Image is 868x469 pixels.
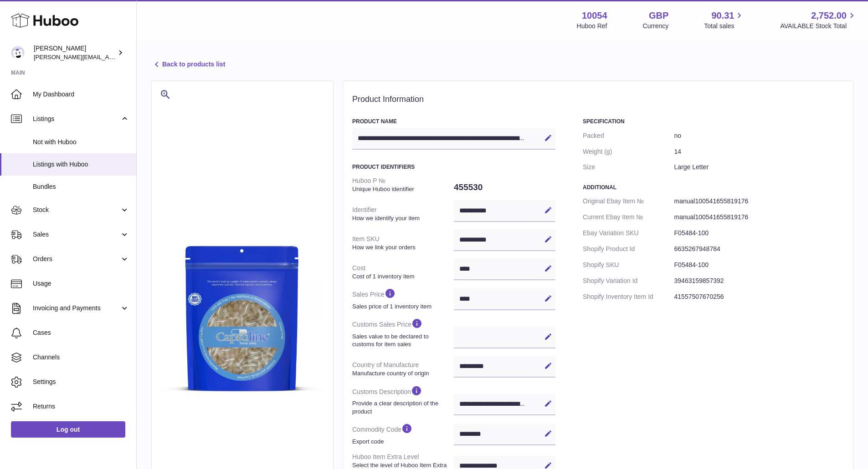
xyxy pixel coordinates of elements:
dd: 39463159857392 [674,273,844,289]
strong: Sales price of 1 inventory item [352,303,452,311]
h3: Product Name [352,118,555,125]
dt: Size [583,159,674,175]
dt: Shopify Inventory Item Id [583,289,674,305]
a: Log out [11,421,125,438]
img: 1655819176.jpg [161,237,324,400]
span: 90.31 [711,10,734,22]
dd: F05484-100 [674,225,844,241]
dt: Identifier [352,202,454,226]
dt: Current Ebay Item № [583,209,674,225]
strong: GBP [649,10,668,22]
span: Listings [33,115,120,123]
dd: 455530 [454,178,555,197]
span: Bundles [33,182,129,191]
span: My Dashboard [33,90,129,99]
dt: Packed [583,128,674,144]
dt: Item SKU [352,231,454,255]
strong: Unique Huboo identifier [352,185,452,193]
dt: Weight (g) [583,144,674,160]
span: 2,752.00 [811,10,847,22]
span: Stock [33,206,120,214]
dt: Huboo P № [352,173,454,197]
dt: Customs Sales Price [352,314,454,352]
a: Back to products list [151,59,225,70]
dd: 6635267948784 [674,241,844,257]
strong: Provide a clear description of the product [352,399,452,415]
strong: Sales value to be declared to customs for item sales [352,333,452,348]
span: Not with Huboo [33,138,129,146]
img: luz@capsuline.com [11,46,25,60]
span: Invoicing and Payments [33,304,120,313]
div: [PERSON_NAME] [34,44,116,61]
span: Returns [33,402,129,411]
dt: Customs Description [352,381,454,419]
span: Orders [33,255,120,263]
h3: Product Identifiers [352,163,555,171]
dt: Shopify Product Id [583,241,674,257]
h3: Additional [583,184,844,191]
dd: Large Letter [674,159,844,175]
span: Total sales [704,22,745,30]
a: 90.31 Total sales [704,10,745,30]
dd: 41557507670256 [674,289,844,305]
dt: Original Ebay Item № [583,193,674,209]
dd: F05484-100 [674,257,844,273]
span: [PERSON_NAME][EMAIL_ADDRESS][DOMAIN_NAME] [34,53,183,61]
dd: 14 [674,144,844,160]
dt: Cost [352,260,454,284]
div: Huboo Ref [577,22,607,30]
strong: Export code [352,438,452,446]
a: 2,752.00 AVAILABLE Stock Total [780,10,857,30]
span: Settings [33,378,129,386]
strong: 10054 [582,10,607,22]
h3: Specification [583,118,844,125]
dt: Shopify SKU [583,257,674,273]
span: Cases [33,328,129,337]
dt: Ebay Variation SKU [583,225,674,241]
div: Currency [643,22,669,30]
dd: manual100541655819176 [674,193,844,209]
dt: Sales Price [352,284,454,314]
span: Usage [33,279,129,288]
span: AVAILABLE Stock Total [780,22,857,30]
strong: How we identify your item [352,214,452,222]
span: Channels [33,353,129,362]
strong: Manufacture country of origin [352,369,452,378]
dt: Shopify Variation Id [583,273,674,289]
span: Sales [33,230,120,239]
dd: manual100541655819176 [674,209,844,225]
strong: Cost of 1 inventory item [352,272,452,281]
dt: Country of Manufacture [352,357,454,381]
span: Listings with Huboo [33,160,129,169]
h2: Product Information [352,95,844,105]
strong: How we link your orders [352,243,452,252]
dd: no [674,128,844,144]
dt: Commodity Code [352,419,454,449]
